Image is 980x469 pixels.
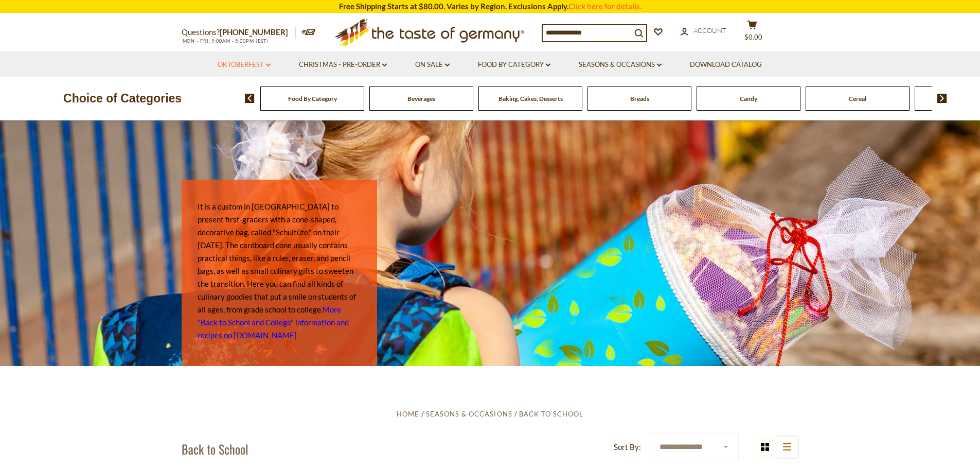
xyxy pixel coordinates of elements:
span: MON - FRI, 9:00AM - 5:00PM (EST) [182,38,269,44]
a: Account [681,25,726,37]
a: Baking, Cakes, Desserts [498,95,563,102]
a: Candy [740,95,757,102]
a: Christmas - PRE-ORDER [299,59,387,71]
a: Food By Category [478,59,550,71]
span: $0.00 [744,33,762,41]
button: $0.00 [737,20,768,46]
a: Back to School [519,410,583,418]
img: previous arrow [245,94,255,103]
p: It is a custom in [GEOGRAPHIC_DATA] to present first-graders with a cone-shaped, decorative bag, ... [198,200,361,342]
a: More "Back to School and College" information and recipes on [DOMAIN_NAME] [198,305,349,340]
a: On Sale [415,59,450,71]
a: Cereal [849,95,866,102]
h1: Back to School [182,441,248,457]
a: Breads [630,95,649,102]
a: Beverages [407,95,435,102]
span: Account [693,26,726,34]
a: [PHONE_NUMBER] [220,27,288,37]
a: Food By Category [288,95,337,102]
a: Seasons & Occasions [579,59,662,71]
img: next arrow [937,94,947,103]
label: Sort By: [614,441,641,454]
a: Seasons & Occasions [426,410,512,418]
a: Home [397,410,419,418]
a: Oktoberfest [218,59,271,71]
a: Download Catalog [690,59,762,71]
a: Click here for details. [568,2,642,11]
p: Questions? [182,26,296,39]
